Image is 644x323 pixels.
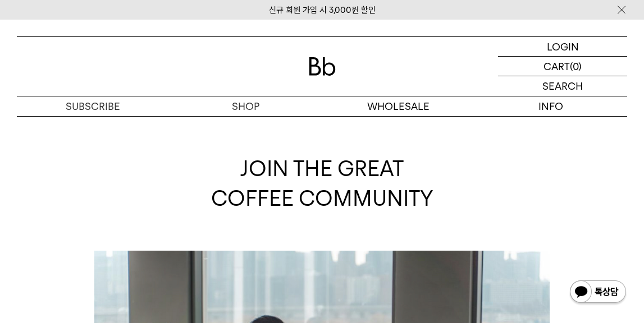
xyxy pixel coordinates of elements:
[309,57,336,76] img: 로고
[269,5,376,15] a: 신규 회원 가입 시 3,000원 할인
[570,57,582,76] p: (0)
[322,96,475,116] p: WHOLESALE
[542,76,583,96] p: SEARCH
[498,57,627,76] a: CART (0)
[498,37,627,57] a: LOGIN
[547,37,579,56] p: LOGIN
[569,279,627,306] img: 카카오톡 채널 1:1 채팅 버튼
[543,57,570,76] p: CART
[211,156,433,211] span: JOIN THE GREAT COFFEE COMMUNITY
[474,96,627,116] p: INFO
[17,96,170,116] a: SUBSCRIBE
[170,96,322,116] a: SHOP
